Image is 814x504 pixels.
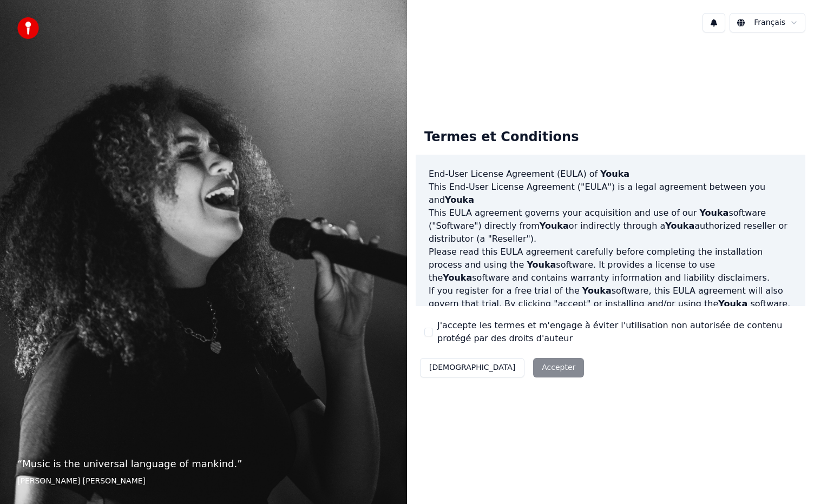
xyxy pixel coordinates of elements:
img: youka [17,17,39,39]
label: J'accepte les termes et m'engage à éviter l'utilisation non autorisée de contenu protégé par des ... [437,319,797,345]
span: Youka [582,286,612,296]
span: Youka [445,195,474,205]
p: This EULA agreement governs your acquisition and use of our software ("Software") directly from o... [429,207,792,246]
span: Youka [699,208,728,218]
span: Youka [718,299,747,309]
p: “ Music is the universal language of mankind. ” [17,456,390,472]
span: Youka [600,169,629,179]
footer: [PERSON_NAME] [PERSON_NAME] [17,476,390,487]
button: [DEMOGRAPHIC_DATA] [420,358,524,377]
span: Youka [527,260,556,270]
p: Please read this EULA agreement carefully before completing the installation process and using th... [429,246,792,284]
p: This End-User License Agreement ("EULA") is a legal agreement between you and [429,181,792,207]
span: Youka [443,273,472,283]
h3: End-User License Agreement (EULA) of [429,168,792,181]
div: Termes et Conditions [416,120,587,155]
p: If you register for a free trial of the software, this EULA agreement will also govern that trial... [429,284,792,336]
span: Youka [665,221,694,231]
span: Youka [540,221,569,231]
